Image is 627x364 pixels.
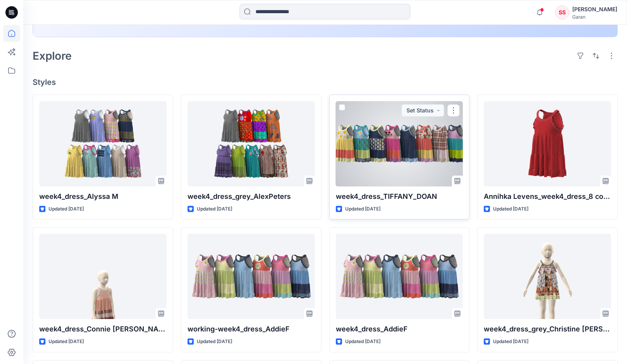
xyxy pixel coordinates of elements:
[39,101,167,186] a: week4_dress_Alyssa M
[572,5,617,14] div: [PERSON_NAME]
[39,324,167,335] p: week4_dress_Connie [PERSON_NAME]
[188,234,315,319] a: working-week4_dress_AddieF
[493,205,528,213] p: Updated [DATE]
[336,324,463,335] p: week4_dress_AddieF
[572,14,617,20] div: Garan
[39,234,167,319] a: week4_dress_Connie De La Cruz
[336,234,463,319] a: week4_dress_AddieF
[49,338,84,346] p: Updated [DATE]
[188,324,315,335] p: working-week4_dress_AddieF
[493,338,528,346] p: Updated [DATE]
[49,205,84,213] p: Updated [DATE]
[555,5,569,19] div: SS
[188,101,315,186] a: week4_dress_grey_AlexPeters
[345,338,380,346] p: Updated [DATE]
[336,191,463,202] p: week4_dress_TIFFANY_DOAN
[484,101,611,186] a: Annihka Levens_week4_dress_8 colorways
[33,50,72,62] h2: Explore
[33,78,618,87] h4: Styles
[336,101,463,186] a: week4_dress_TIFFANY_DOAN
[484,191,611,202] p: Annihka Levens_week4_dress_8 colorways
[484,234,611,319] a: week4_dress_grey_Christine Chang
[39,191,167,202] p: week4_dress_Alyssa M
[197,338,232,346] p: Updated [DATE]
[345,205,380,213] p: Updated [DATE]
[484,324,611,335] p: week4_dress_grey_Christine [PERSON_NAME]
[197,205,232,213] p: Updated [DATE]
[188,191,315,202] p: week4_dress_grey_AlexPeters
